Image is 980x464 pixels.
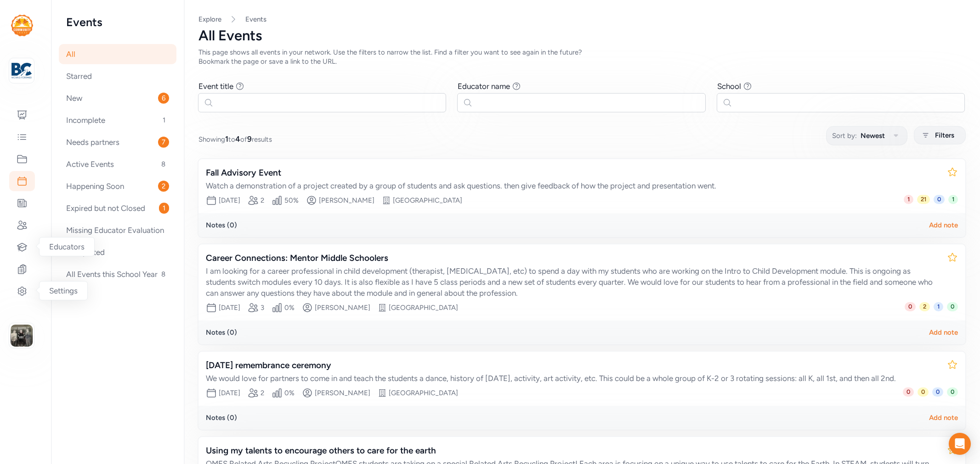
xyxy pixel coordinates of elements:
div: Add note [929,413,958,422]
div: All Events [198,28,965,44]
span: 0 % [284,388,295,398]
div: [PERSON_NAME] [315,303,370,312]
div: Open Intercom Messenger [949,433,971,455]
div: Missing Educator Evaluation [59,220,176,240]
span: 1 [904,195,913,204]
span: 2 [919,302,930,311]
span: Filters [935,130,954,141]
div: This page shows all events in your network. Use the filters to narrow the list. Find a filter you... [198,48,610,66]
span: 0 [934,195,945,204]
span: 2 [261,196,264,205]
div: Notes ( 0 ) [206,221,237,230]
button: Sort by:Newest [826,126,907,145]
span: 1 [159,203,169,214]
img: logo [11,15,33,36]
div: Add note [929,328,958,337]
div: Starred [59,66,176,86]
span: 1 [934,302,943,311]
span: 0 [905,302,916,311]
div: [DATE] [219,196,240,205]
span: 1 [225,134,228,144]
span: 2 [261,388,264,398]
span: 21 [917,195,930,204]
span: 6 [158,93,169,104]
div: Add note [929,221,958,230]
span: 8 [158,269,169,280]
div: [PERSON_NAME] [319,196,374,205]
span: 3 [261,303,264,312]
span: 4 [235,134,240,144]
span: 0 [947,302,958,311]
div: Career Connections: Mentor Middle Schoolers [206,252,940,265]
span: 50 % [284,196,299,205]
div: Using my talents to encourage others to care for the earth [206,444,940,457]
div: [GEOGRAPHIC_DATA] [393,196,462,205]
div: Active Events [59,154,176,174]
div: [GEOGRAPHIC_DATA] [389,388,458,398]
div: Notes ( 0 ) [206,328,237,337]
span: 1 [948,195,958,204]
span: 0 [947,387,958,397]
span: 0 [903,387,914,397]
nav: Breadcrumb [198,15,965,24]
span: Sort by: [832,130,857,141]
img: logo [11,61,32,81]
span: 8 [158,159,169,170]
span: 1 [159,115,169,126]
div: Completed [59,242,176,262]
a: Events [245,15,266,24]
div: Notes ( 0 ) [206,413,237,422]
h2: Events [66,15,169,29]
span: Newest [861,130,885,141]
span: 0 % [284,303,295,312]
span: Showing to of results [198,133,272,144]
div: I am looking for a career professional in child development (therapist, [MEDICAL_DATA], etc) to s... [206,265,940,298]
div: [GEOGRAPHIC_DATA] [389,303,458,312]
div: Watch a demonstration of a project created by a group of students and ask questions. then give fe... [206,180,940,191]
div: Happening Soon [59,176,176,196]
div: [PERSON_NAME] [315,388,370,398]
div: Incomplete [59,110,176,130]
div: New [59,88,176,108]
div: Needs partners [59,132,176,152]
span: 0 [932,387,943,397]
div: [DATE] remembrance ceremony [206,359,940,372]
div: School [717,81,741,92]
div: Expired but not Closed [59,198,176,218]
span: 2 [158,181,169,192]
div: [DATE] [219,388,240,398]
div: All Events this School Year [59,264,176,284]
div: [DATE] [219,303,240,312]
span: 9 [247,134,252,144]
a: Explore [198,15,221,23]
span: 7 [158,137,169,148]
div: All [59,44,176,64]
span: 0 [918,387,929,397]
div: Event title [198,81,233,92]
div: We would love for partners to come in and teach the students a dance, history of [DATE], activity... [206,373,940,384]
div: Educator name [458,81,510,92]
div: Fall Advisory Event [206,166,940,179]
